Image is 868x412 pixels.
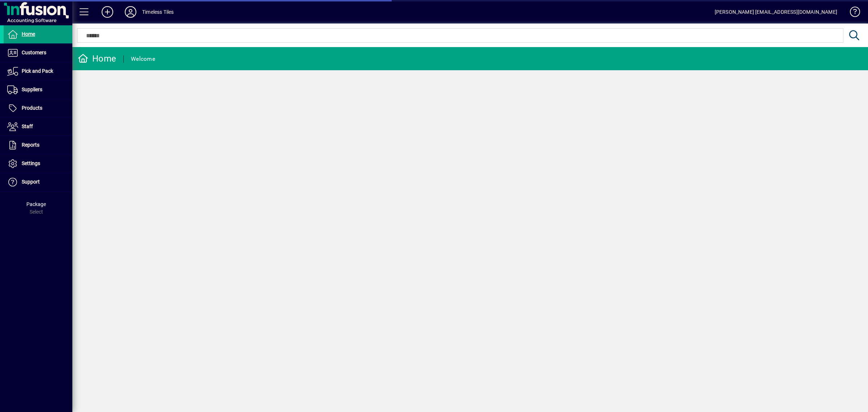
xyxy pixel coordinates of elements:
[78,53,116,64] div: Home
[4,155,72,173] a: Settings
[4,118,72,136] a: Staff
[142,6,174,18] div: Timeless Tiles
[4,173,72,191] a: Support
[96,5,119,18] button: Add
[22,142,39,148] span: Reports
[22,50,46,55] span: Customers
[119,5,142,18] button: Profile
[22,31,35,37] span: Home
[4,99,72,117] a: Products
[22,68,53,74] span: Pick and Pack
[131,53,155,65] div: Welcome
[22,87,42,92] span: Suppliers
[4,44,72,62] a: Customers
[22,105,42,111] span: Products
[26,201,46,207] span: Package
[22,179,40,185] span: Support
[22,123,33,129] span: Staff
[22,160,40,166] span: Settings
[4,81,72,99] a: Suppliers
[715,6,837,18] div: [PERSON_NAME] [EMAIL_ADDRESS][DOMAIN_NAME]
[4,62,72,80] a: Pick and Pack
[4,136,72,154] a: Reports
[844,1,859,25] a: Knowledge Base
